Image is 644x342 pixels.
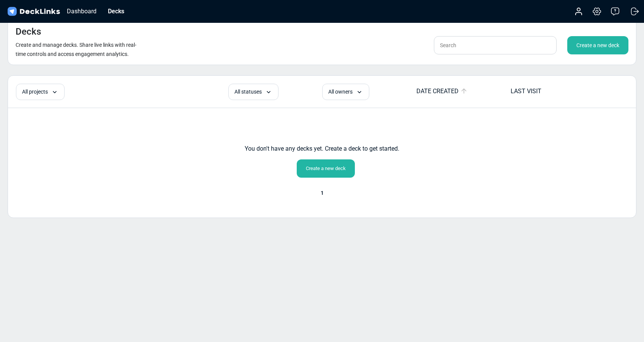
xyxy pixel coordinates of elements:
[322,84,369,100] div: All owners
[416,87,510,96] div: DATE CREATED
[434,36,557,54] input: Search
[16,84,65,100] div: All projects
[317,190,328,196] span: 1
[63,6,100,16] div: Dashboard
[297,159,355,178] div: Create a new deck
[567,36,628,54] div: Create a new deck
[16,42,136,57] small: Create and manage decks. Share live links with real-time controls and access engagement analytics.
[104,6,128,16] div: Decks
[245,144,399,159] div: You don't have any decks yet. Create a deck to get started.
[511,87,604,96] div: LAST VISIT
[16,26,41,37] h4: Decks
[228,84,278,100] div: All statuses
[6,6,61,17] img: DeckLinks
